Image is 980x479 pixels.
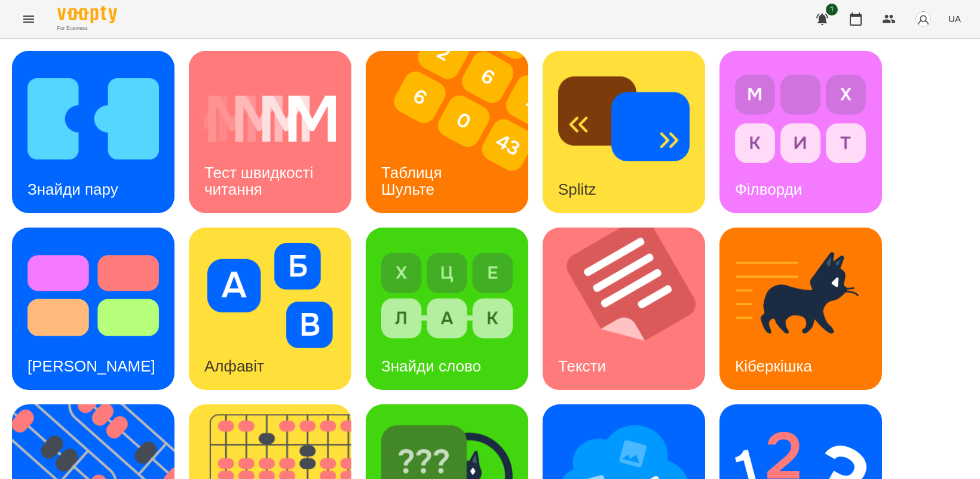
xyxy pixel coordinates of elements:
img: Алфавіт [204,243,336,348]
img: Тест Струпа [27,243,159,348]
button: Menu [14,5,43,33]
a: Таблиця ШультеТаблиця Шульте [366,51,528,213]
h3: Знайди слово [381,357,481,375]
a: SplitzSplitz [543,51,705,213]
h3: Таблиця Шульте [381,164,446,198]
img: Splitz [558,66,690,171]
a: Знайди словоЗнайди слово [366,228,528,390]
a: КіберкішкаКіберкішка [719,228,882,390]
a: ФілвордиФілворди [719,51,882,213]
img: Таблиця Шульте [366,51,543,213]
span: UA [948,13,961,25]
img: avatar_s.png [915,11,932,27]
h3: Кіберкішка [735,357,812,375]
img: Філворди [735,66,866,171]
img: Тексти [543,228,720,390]
a: ТекстиТексти [543,228,705,390]
a: Тест швидкості читанняТест швидкості читання [189,51,351,213]
h3: Тексти [558,357,606,375]
button: UA [944,8,966,30]
h3: Філворди [735,180,802,198]
span: For Business [57,24,117,32]
img: Кіберкішка [735,243,866,348]
img: Тест швидкості читання [204,66,336,171]
img: Voopty Logo [57,6,117,23]
img: Знайди слово [381,243,513,348]
span: 1 [826,4,838,16]
a: АлфавітАлфавіт [189,228,351,390]
h3: [PERSON_NAME] [27,357,155,375]
img: Знайди пару [27,66,159,171]
a: Знайди паруЗнайди пару [12,51,174,213]
a: Тест Струпа[PERSON_NAME] [12,228,174,390]
h3: Знайди пару [27,180,118,198]
h3: Тест швидкості читання [204,164,317,198]
h3: Алфавіт [204,357,264,375]
h3: Splitz [558,180,596,198]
